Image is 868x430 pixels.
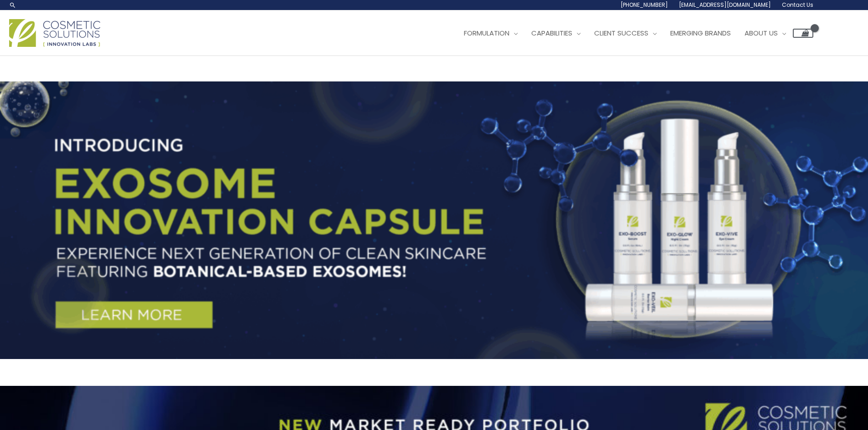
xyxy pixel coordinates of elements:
[621,1,668,9] span: [PHONE_NUMBER]
[679,1,771,9] span: [EMAIL_ADDRESS][DOMAIN_NAME]
[9,1,16,9] a: Search icon link
[782,1,813,9] span: Contact Us
[9,19,100,47] img: Cosmetic Solutions Logo
[587,20,663,47] a: Client Success
[745,28,778,38] span: About Us
[594,28,648,38] span: Client Success
[524,20,587,47] a: Capabilities
[663,20,738,47] a: Emerging Brands
[793,29,813,38] a: View Shopping Cart, empty
[464,28,509,38] span: Formulation
[457,20,524,47] a: Formulation
[670,28,731,38] span: Emerging Brands
[738,20,793,47] a: About Us
[450,20,813,47] nav: Site Navigation
[531,28,572,38] span: Capabilities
